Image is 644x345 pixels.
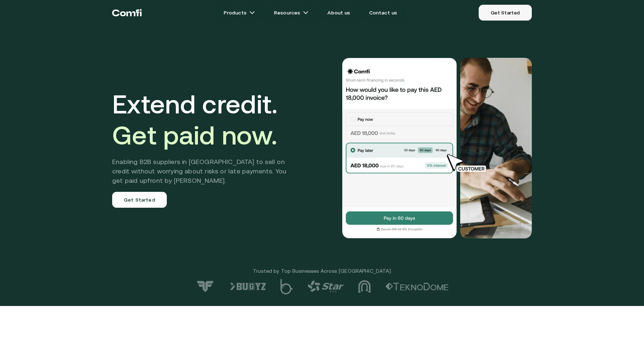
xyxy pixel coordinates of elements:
[358,280,371,293] img: logo-3
[342,58,457,238] img: Would you like to pay this AED 18,000.00 invoice?
[360,5,406,20] a: Contact us
[265,5,317,20] a: Resourcesarrow icons
[112,192,167,208] a: Get Started
[112,89,297,151] h1: Extend credit.
[385,283,449,290] img: logo-2
[460,58,532,238] img: Would you like to pay this AED 18,000.00 invoice?
[308,281,344,292] img: logo-4
[195,280,215,293] img: logo-7
[112,2,142,23] a: Return to the top of the Comfi home page
[249,10,255,16] img: arrow icons
[280,279,293,294] img: logo-5
[230,283,266,290] img: logo-6
[112,157,297,185] h2: Enabling B2B suppliers in [GEOGRAPHIC_DATA] to sell on credit without worrying about risks or lat...
[319,5,359,20] a: About us
[441,153,494,173] img: cursor
[303,10,309,16] img: arrow icons
[112,120,277,150] span: Get paid now.
[215,5,264,20] a: Productsarrow icons
[479,5,532,21] a: Get Started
